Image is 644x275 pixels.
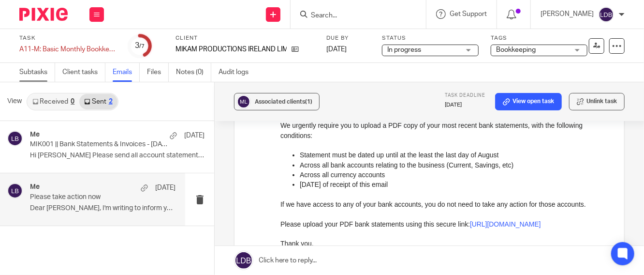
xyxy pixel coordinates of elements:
[30,131,40,139] h4: Me
[79,94,117,109] a: Sent2
[30,152,205,160] p: Hi [PERSON_NAME] Please send all account statements...
[155,183,176,193] p: [DATE]
[176,63,211,82] a: Notes (0)
[450,11,487,17] span: Get Support
[255,99,312,105] span: Associated clients
[305,99,312,105] span: (1)
[541,9,594,19] p: [PERSON_NAME]
[382,34,479,42] label: Status
[19,98,329,108] p: [DATE] of receipt of this email
[139,44,145,49] small: /7
[326,34,370,42] label: Due by
[19,79,329,89] p: Across all bank accounts relating to the business (Current, Savings, etc)
[445,93,485,98] span: Task deadline
[113,63,140,82] a: Emails
[326,46,347,53] span: [DATE]
[234,93,320,110] button: Associated clients(1)
[71,98,74,105] div: 0
[30,204,176,213] p: Dear [PERSON_NAME], I'm writing to inform you that...
[30,140,170,149] p: MIK001 || Bank Statements & Invoices - [DATE]
[19,89,329,98] p: Across all currency accounts
[30,193,146,201] p: Please take action now
[28,94,79,109] a: Received0
[176,34,314,42] label: Client
[310,12,397,20] input: Search
[495,93,562,110] a: View open task
[176,45,287,54] p: MIKAM PRODUCTIONS IRELAND LIMITED
[569,93,625,110] button: Unlink task
[135,40,145,51] div: 3
[190,139,260,147] a: [URL][DOMAIN_NAME]
[19,63,55,82] a: Subtasks
[7,96,22,107] span: View
[147,63,169,82] a: Files
[7,183,23,199] img: svg%3E
[7,131,23,146] img: svg%3E
[62,63,105,82] a: Client tasks
[445,101,485,109] p: [DATE]
[184,131,205,140] p: [DATE]
[19,69,329,78] p: Statement must be dated up until at the least the last day of August
[19,34,116,42] label: Task
[109,98,113,105] div: 2
[496,46,536,53] span: Bookkeeping
[236,94,251,109] img: svg%3E
[19,8,68,21] img: Pixie
[387,46,421,53] span: In progress
[491,34,587,42] label: Tags
[219,63,256,82] a: Audit logs
[30,183,40,191] h4: Me
[19,45,116,54] div: A11-M: Basic Monthly Bookkeeping
[599,7,614,22] img: svg%3E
